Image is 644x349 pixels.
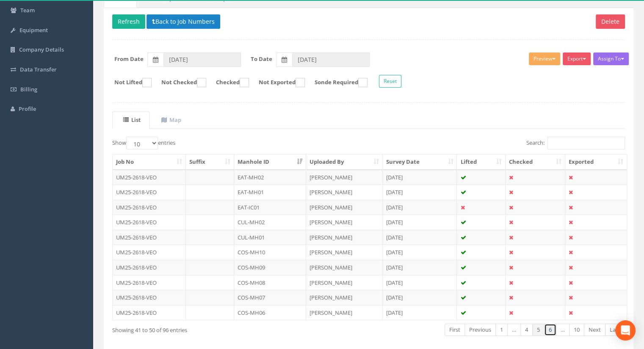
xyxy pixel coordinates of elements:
[113,290,186,305] td: UM25-2618-VEO
[20,85,37,93] span: Billing
[234,214,306,230] td: CUL-MH02
[306,275,383,290] td: [PERSON_NAME]
[234,245,306,260] td: COS-MH10
[306,260,383,275] td: [PERSON_NAME]
[383,305,457,320] td: [DATE]
[186,154,234,170] th: Suffix: activate to sort column ascending
[234,154,306,170] th: Manhole ID: activate to sort column ascending
[234,200,306,215] td: EAT-IC01
[234,184,306,200] td: EAT-MH01
[112,323,318,334] div: Showing 41 to 50 of 96 entries
[605,324,625,336] a: Last
[113,305,186,320] td: UM25-2618-VEO
[306,184,383,200] td: [PERSON_NAME]
[113,170,186,185] td: UM25-2618-VEO
[113,275,186,290] td: UM25-2618-VEO
[306,78,368,87] label: Sonde Required
[383,290,457,305] td: [DATE]
[593,52,629,65] button: Assign To
[383,184,457,200] td: [DATE]
[584,324,605,336] a: Next
[163,52,241,67] input: From Date
[234,305,306,320] td: COS-MH06
[113,214,186,230] td: UM25-2618-VEO
[20,66,57,73] span: Data Transfer
[113,260,186,275] td: UM25-2618-VEO
[250,78,305,87] label: Not Exported
[114,55,144,63] label: From Date
[306,290,383,305] td: [PERSON_NAME]
[526,137,625,149] label: Search:
[615,320,636,341] div: Open Intercom Messenger
[445,324,465,336] a: First
[113,230,186,245] td: UM25-2618-VEO
[306,214,383,230] td: [PERSON_NAME]
[106,78,152,87] label: Not Lifted
[383,154,457,170] th: Survey Date: activate to sort column ascending
[495,324,508,336] a: 1
[113,154,186,170] th: Job No: activate to sort column ascending
[153,78,206,87] label: Not Checked
[383,230,457,245] td: [DATE]
[569,324,584,336] a: 10
[379,75,401,88] button: Reset
[506,154,565,170] th: Checked: activate to sort column ascending
[507,324,521,336] a: …
[596,14,625,29] button: Delete
[150,111,190,129] a: Map
[251,55,272,63] label: To Date
[532,324,544,336] a: 5
[457,154,506,170] th: Lifted: activate to sort column ascending
[112,111,149,129] a: List
[383,170,457,185] td: [DATE]
[146,14,220,29] button: Back to Job Numbers
[544,324,556,336] a: 6
[126,137,158,149] select: Showentries
[112,137,175,149] label: Show entries
[234,275,306,290] td: COS-MH08
[565,154,627,170] th: Exported: activate to sort column ascending
[306,200,383,215] td: [PERSON_NAME]
[161,116,181,124] uib-tab-heading: Map
[563,52,591,65] button: Export
[306,245,383,260] td: [PERSON_NAME]
[383,214,457,230] td: [DATE]
[113,200,186,215] td: UM25-2618-VEO
[207,78,249,87] label: Checked
[234,170,306,185] td: EAT-MH02
[556,324,569,336] a: …
[20,6,35,14] span: Team
[113,245,186,260] td: UM25-2618-VEO
[306,170,383,185] td: [PERSON_NAME]
[306,305,383,320] td: [PERSON_NAME]
[383,200,457,215] td: [DATE]
[306,230,383,245] td: [PERSON_NAME]
[383,275,457,290] td: [DATE]
[547,137,625,149] input: Search:
[113,184,186,200] td: UM25-2618-VEO
[383,260,457,275] td: [DATE]
[292,52,370,67] input: To Date
[234,260,306,275] td: COS-MH09
[520,324,533,336] a: 4
[19,26,48,34] span: Equipment
[306,154,383,170] th: Uploaded By: activate to sort column ascending
[19,105,36,113] span: Profile
[234,230,306,245] td: CUL-MH01
[19,46,64,53] span: Company Details
[234,290,306,305] td: COS-MH07
[529,52,560,65] button: Preview
[464,324,496,336] a: Previous
[383,245,457,260] td: [DATE]
[123,116,141,124] uib-tab-heading: List
[112,14,145,29] button: Refresh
